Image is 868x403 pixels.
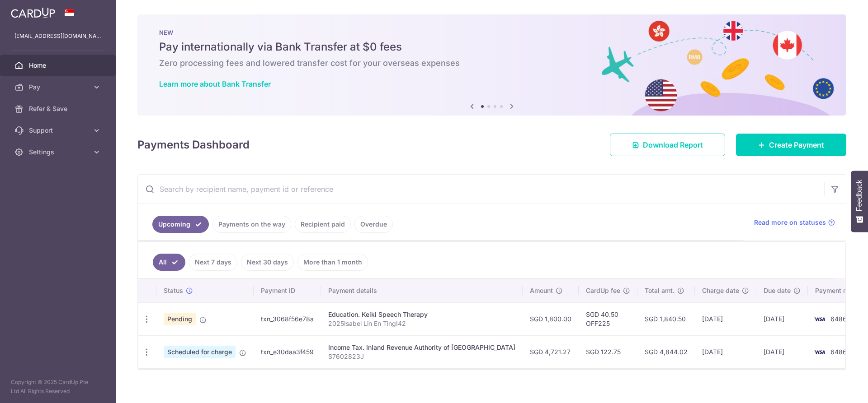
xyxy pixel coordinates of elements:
a: All [153,254,185,271]
th: Payment details [321,279,523,302]
span: Charge date [702,286,739,295]
a: Next 7 days [189,254,237,271]
h5: Pay internationally via Bank Transfer at $0 fees [159,40,825,54]
span: Pending [164,313,196,325]
span: Read more on statuses [754,218,826,227]
a: Upcoming [152,216,209,233]
img: Bank transfer banner [137,14,846,116]
div: Income Tax. Inland Revenue Authority of [GEOGRAPHIC_DATA] [328,343,515,352]
span: Scheduled for charge [164,346,236,358]
span: Due date [764,286,791,295]
a: Payments on the way [212,216,291,233]
td: SGD 1,800.00 [523,302,579,335]
img: Bank Card [811,347,829,357]
td: txn_e30daa3f459 [254,335,321,368]
a: Learn more about Bank Transfer [159,79,271,88]
span: Support [29,126,89,135]
span: Pay [29,83,89,92]
td: SGD 1,840.50 [637,302,695,335]
p: S7602823J [328,352,515,361]
a: More than 1 month [297,254,368,271]
a: Create Payment [736,134,846,156]
h6: Zero processing fees and lowered transfer cost for your overseas expenses [159,58,825,69]
span: Settings [29,148,89,157]
a: Next 30 days [241,254,294,271]
td: SGD 4,721.27 [523,335,579,368]
a: Download Report [610,134,725,156]
span: CardUp fee [586,286,620,295]
a: Overdue [354,216,393,233]
h4: Payments Dashboard [137,137,250,153]
img: CardUp [11,7,55,18]
td: SGD 4,844.02 [637,335,695,368]
a: Read more on statuses [754,218,835,227]
span: Home [29,61,89,70]
td: [DATE] [695,302,756,335]
span: 6486 [830,348,847,356]
p: 2025Isabel Lin En TingI42 [328,319,515,328]
div: Education. Keiki Speech Therapy [328,310,515,319]
td: SGD 40.50 OFF225 [579,302,637,335]
td: [DATE] [756,335,808,368]
span: Amount [530,286,553,295]
span: Total amt. [645,286,675,295]
a: Recipient paid [295,216,351,233]
p: [EMAIL_ADDRESS][DOMAIN_NAME] [14,32,101,41]
span: Status [164,286,183,295]
th: Payment ID [254,279,321,302]
img: Bank Card [811,314,829,324]
td: [DATE] [695,335,756,368]
p: NEW [159,29,825,36]
td: [DATE] [756,302,808,335]
button: Feedback - Show survey [851,171,868,232]
input: Search by recipient name, payment id or reference [138,175,824,204]
span: Download Report [643,139,703,150]
td: txn_3068f56e78a [254,302,321,335]
span: 6486 [830,315,847,323]
span: Feedback [855,180,863,211]
span: Create Payment [769,139,824,150]
span: Refer & Save [29,104,89,113]
td: SGD 122.75 [579,335,637,368]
